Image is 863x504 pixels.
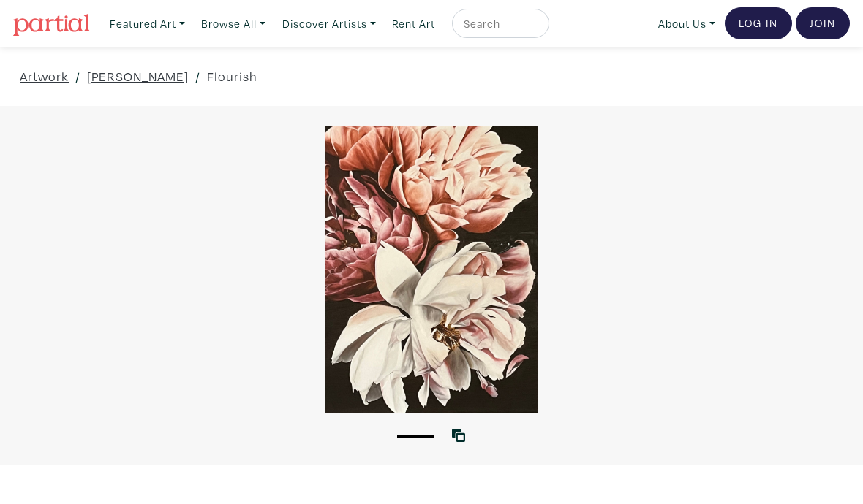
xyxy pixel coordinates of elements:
a: Join [796,7,850,39]
a: Flourish [207,66,257,86]
input: Search [462,15,535,33]
a: Log In [725,7,792,39]
a: Artwork [20,66,69,86]
span: / [195,66,200,86]
a: [PERSON_NAME] [87,66,189,86]
a: Rent Art [385,9,442,39]
a: Browse All [195,9,272,39]
a: Discover Artists [276,9,382,39]
a: Featured Art [103,9,192,39]
button: 1 of 1 [397,435,434,438]
span: / [75,66,80,86]
a: About Us [652,9,722,39]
